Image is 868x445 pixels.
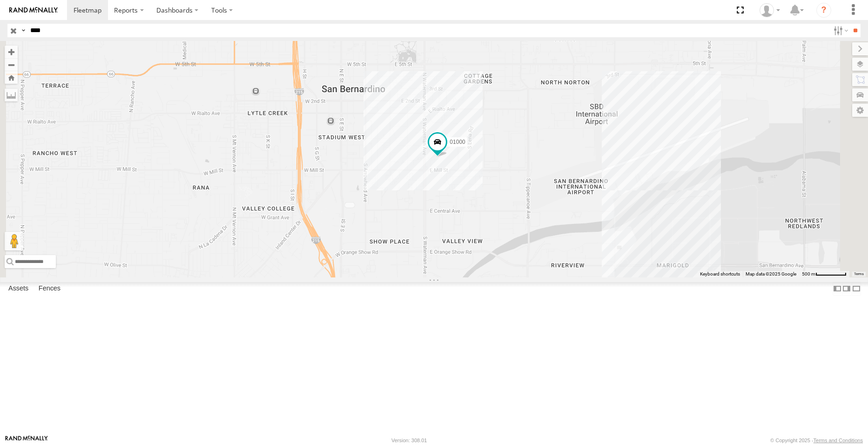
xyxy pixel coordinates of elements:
[830,24,850,37] label: Search Filter Options
[756,3,783,17] div: Jose Juc
[842,282,851,296] label: Dock Summary Table to the Right
[770,438,863,443] div: © Copyright 2025 -
[802,271,815,276] span: 500 m
[5,71,18,84] button: Zoom Home
[5,46,18,58] button: Zoom in
[814,438,863,443] a: Terms and Conditions
[4,283,33,296] label: Assets
[5,58,18,71] button: Zoom out
[833,282,842,296] label: Dock Summary Table to the Left
[852,104,868,117] label: Map Settings
[700,271,740,277] button: Keyboard shortcuts
[852,282,861,296] label: Hide Summary Table
[34,283,65,296] label: Fences
[5,88,18,101] label: Measure
[20,24,27,37] label: Search Query
[854,272,864,276] a: Terms (opens in new tab)
[5,232,23,250] button: Drag Pegman onto the map to open Street View
[816,3,831,18] i: ?
[9,7,58,13] img: rand-logo.svg
[391,438,427,443] div: Version: 308.01
[5,436,48,445] a: Visit our Website
[746,271,796,276] span: Map data ©2025 Google
[799,271,849,277] button: Map Scale: 500 m per 63 pixels
[450,139,465,145] span: 01000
